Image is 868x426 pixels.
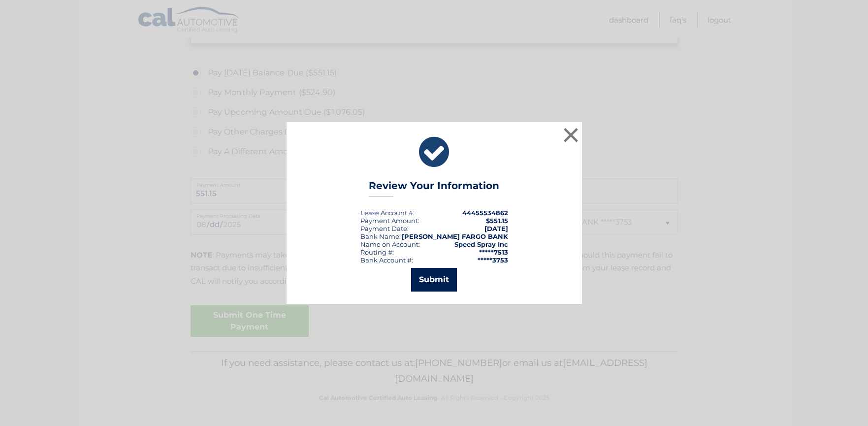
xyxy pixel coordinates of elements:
strong: Speed Spray Inc [454,240,508,248]
h3: Review Your Information [369,180,499,197]
div: Lease Account #: [360,209,415,217]
div: Name on Account: [360,240,420,248]
span: [DATE] [484,225,508,232]
strong: [PERSON_NAME] FARGO BANK [402,232,508,240]
div: Routing #: [360,248,394,256]
button: × [561,125,581,145]
strong: 44455534862 [462,209,508,217]
div: Bank Account #: [360,256,413,264]
span: Payment Date [360,225,407,232]
div: Payment Amount: [360,217,419,225]
div: : [360,225,409,232]
span: $551.15 [486,217,508,225]
button: Submit [411,268,457,292]
div: Bank Name: [360,232,401,240]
